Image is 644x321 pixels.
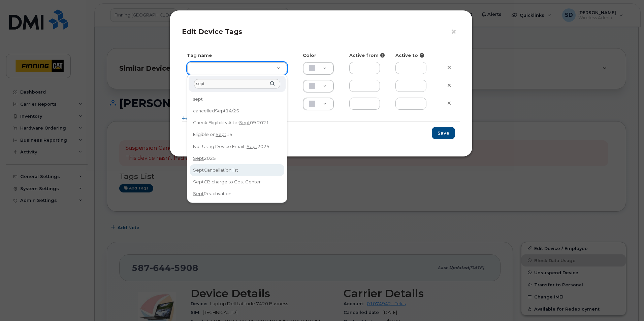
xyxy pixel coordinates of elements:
span: Sept [216,132,226,137]
div: cancelled 14/25 [191,106,284,116]
span: Sept [215,108,226,113]
div: Not Using Device Email - 2025 [191,141,284,152]
iframe: Messenger Launcher [615,292,639,316]
span: sept [193,96,203,102]
span: Sept [193,167,204,173]
span: Sept [193,155,204,161]
span: Sept [247,144,257,149]
div: CB charge to Cost Center [191,177,284,187]
div: Reactivation [191,189,284,199]
div: Check Eligibility After 09 2021 [191,117,284,128]
div: 2025 [191,153,284,164]
span: Sept [193,179,204,184]
div: Eligible on 15 [191,130,284,140]
div: Cancellation list [191,165,284,175]
span: Sept [193,191,204,196]
span: Sept [239,120,250,125]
